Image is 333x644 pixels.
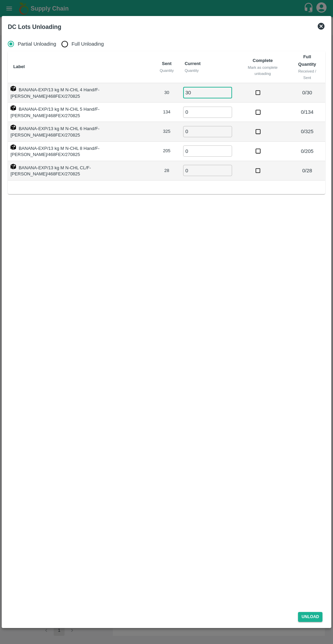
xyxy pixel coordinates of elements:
[8,83,154,103] td: BANANA-EXP/13 kg M N-CHL 4 Hand/F-[PERSON_NAME]/468FEX/270825
[154,122,179,141] td: 325
[11,105,16,111] img: box
[183,165,232,176] input: 0
[8,103,154,122] td: BANANA-EXP/13 kg M N-CHL 5 Hand/F-[PERSON_NAME]/468FEX/270825
[292,147,322,155] p: 0 / 205
[253,58,273,63] b: Complete
[162,61,172,66] b: Sent
[8,161,154,180] td: BANANA-EXP/13 kg M N-CHL CL/F-[PERSON_NAME]/468FEX/270825
[13,64,25,69] b: Label
[292,128,322,135] p: 0 / 325
[160,67,174,74] div: Quantity
[183,87,232,98] input: 0
[298,612,322,622] button: Unload
[11,144,16,150] img: box
[154,161,179,180] td: 28
[8,23,61,30] b: DC Lots Unloading
[11,164,16,169] img: box
[185,67,231,74] div: Quantity
[183,145,232,157] input: 0
[185,61,200,66] b: Current
[154,142,179,161] td: 205
[18,40,56,48] span: Partial Unloading
[154,83,179,103] td: 30
[8,142,154,161] td: BANANA-EXP/13 kg M N-CHL 8 Hand/F-[PERSON_NAME]/468FEX/270825
[298,54,316,67] b: Full Quantity
[292,89,322,96] p: 0 / 30
[295,68,320,81] div: Received / Sent
[292,108,322,116] p: 0 / 134
[242,64,283,77] div: Mark as complete unloading
[11,125,16,130] img: box
[11,86,16,91] img: box
[72,40,104,48] span: Full Unloading
[183,126,232,137] input: 0
[154,103,179,122] td: 134
[292,167,322,174] p: 0 / 28
[183,107,232,118] input: 0
[8,122,154,141] td: BANANA-EXP/13 kg M N-CHL 6 Hand/F-[PERSON_NAME]/468FEX/270825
